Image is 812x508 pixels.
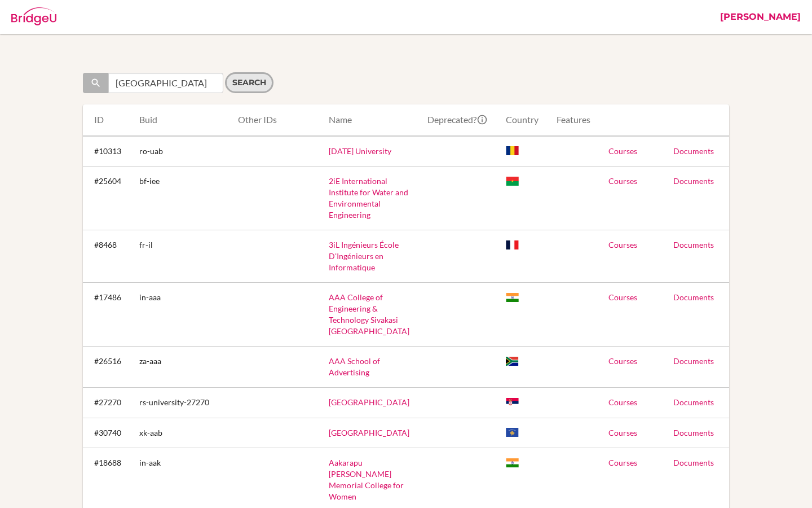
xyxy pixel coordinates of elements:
[329,356,380,377] a: AAA School of Advertising
[506,427,519,437] span: Kosovo
[329,240,399,272] a: 3iL Ingénieurs École D'Ingénieurs en Informatique
[506,146,519,156] span: Romania
[83,167,130,230] td: #25604
[608,292,637,302] a: Courses
[83,347,130,388] td: #26516
[130,167,229,230] td: bf-iee
[506,356,519,366] span: South Africa
[506,240,519,250] span: France
[83,283,130,347] td: #17486
[329,458,404,501] a: Aakarapu [PERSON_NAME] Memorial College for Women
[506,176,519,186] span: Burkina Faso
[83,104,130,136] th: ID
[329,292,409,336] a: AAA College of Engineering & Technology Sivakasi [GEOGRAPHIC_DATA]
[673,397,714,407] a: Documents
[130,104,229,136] th: buid
[329,397,409,407] a: [GEOGRAPHIC_DATA]
[506,292,519,303] span: India
[418,104,497,136] th: Deprecated?
[329,428,409,437] a: [GEOGRAPHIC_DATA]
[225,72,273,93] input: Search
[673,146,714,156] a: Documents
[83,136,130,167] td: #10313
[83,388,130,418] td: #27270
[548,104,599,136] th: Features
[608,176,637,186] a: Courses
[329,146,391,156] a: [DATE] University
[673,356,714,366] a: Documents
[673,176,714,186] a: Documents
[608,240,637,249] a: Courses
[130,230,229,283] td: fr-il
[229,104,320,136] th: IDs this university is known by in different schemes
[673,458,714,467] a: Documents
[506,397,519,408] span: Serbia
[608,356,637,366] a: Courses
[130,418,229,448] td: xk-aab
[608,458,637,467] a: Courses
[130,283,229,347] td: in-aaa
[11,7,56,25] img: Bridge-U
[673,428,714,437] a: Documents
[608,428,637,437] a: Courses
[130,136,229,167] td: ro-uab
[506,458,519,468] span: India
[130,388,229,418] td: rs-university-27270
[83,418,130,448] td: #30740
[673,240,714,249] a: Documents
[329,176,408,220] a: 2iE International Institute for Water and Environmental Engineering
[608,397,637,407] a: Courses
[673,292,714,302] a: Documents
[608,146,637,156] a: Courses
[320,104,418,136] th: Name
[497,104,548,136] th: Country
[83,230,130,283] td: #8468
[68,8,175,25] div: Admin: Universities
[130,347,229,388] td: za-aaa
